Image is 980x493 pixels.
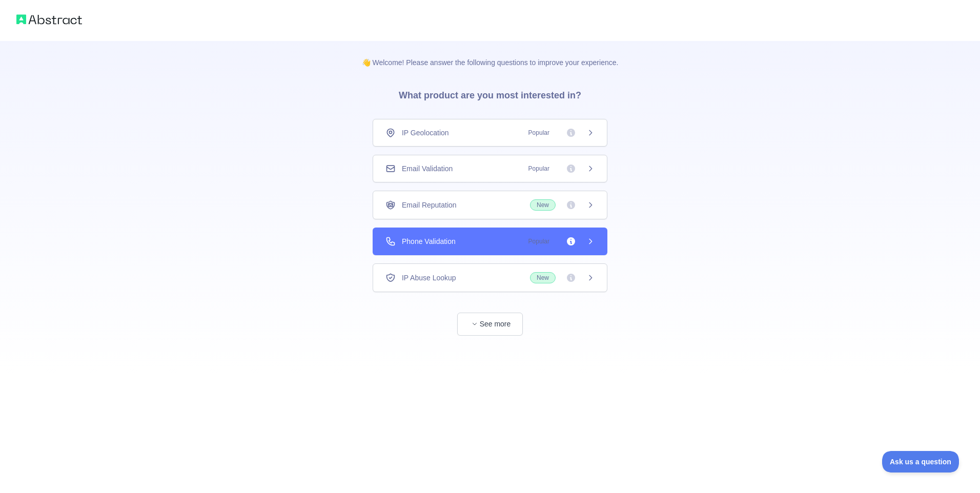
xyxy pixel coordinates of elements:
[457,313,523,336] button: See more
[530,272,556,283] span: New
[402,273,456,283] span: IP Abuse Lookup
[522,163,556,174] span: Popular
[402,200,457,210] span: Email Reputation
[16,12,82,27] img: Abstract logo
[522,236,556,246] span: Popular
[530,199,556,211] span: New
[522,128,556,138] span: Popular
[402,163,453,174] span: Email Validation
[345,41,635,68] p: 👋 Welcome! Please answer the following questions to improve your experience.
[402,128,449,138] span: IP Geolocation
[402,236,456,246] span: Phone Validation
[382,68,598,119] h3: What product are you most interested in?
[882,451,959,473] iframe: Toggle Customer Support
